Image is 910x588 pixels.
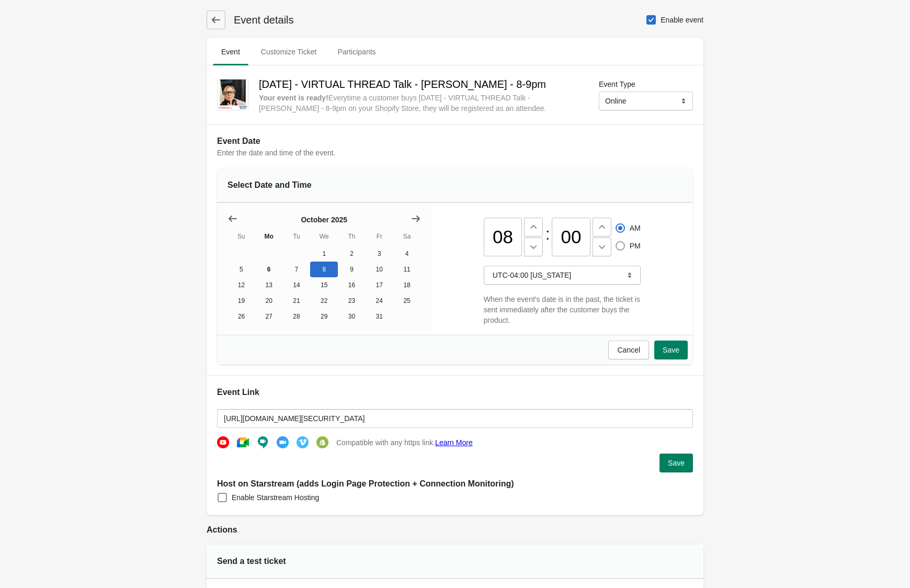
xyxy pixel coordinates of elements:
[608,341,649,359] button: Cancel
[255,309,283,324] button: Monday October 27 2025
[545,229,550,239] div: :
[393,246,421,262] button: Saturday October 4 2025
[217,478,693,490] h2: Host on Starstream (adds Login Page Protection + Connection Monitoring)
[668,459,685,467] span: Save
[225,13,294,27] h1: Event details
[283,277,311,293] button: Tuesday October 14 2025
[338,309,366,324] button: Thursday October 30 2025
[297,436,309,448] img: vimeo-560bbffc7e56379122b0da8638c6b73a.png
[232,492,319,503] span: Enable Starstream Hosting
[283,262,311,277] button: Tuesday October 7 2025
[393,277,421,293] button: Saturday October 18 2025
[366,227,393,246] th: Friday
[599,79,635,89] label: Event Type
[435,438,473,447] a: Learn More
[338,227,366,246] th: Thursday
[217,555,360,568] div: Send a test ticket
[366,277,393,293] button: Friday October 17 2025
[336,437,473,448] span: Compatible with any https link.
[310,309,338,324] button: Wednesday October 29 2025
[227,179,364,191] div: Select Date and Time
[654,341,688,359] button: Save
[316,436,328,448] img: shopify-b17b33348d1e82e582ef0e2c9e9faf47.png
[217,135,693,148] h2: Event Date
[218,80,248,110] img: meg-cox-thread-talk.jpg
[659,454,693,472] button: Save
[366,246,393,262] button: Friday October 3 2025
[207,524,703,536] h2: Actions
[255,293,283,309] button: Monday October 20 2025
[393,293,421,309] button: Saturday October 25 2025
[393,227,421,246] th: Saturday
[661,15,703,25] span: Enable event
[227,262,255,277] button: Sunday October 5 2025
[310,246,338,262] button: Wednesday October 1 2025
[259,76,582,93] h2: [DATE] - VIRTUAL THREAD Talk - [PERSON_NAME] - 8-9pm
[283,227,311,246] th: Tuesday
[310,227,338,246] th: Wednesday
[255,262,283,277] button: Today Monday October 6 2025
[217,386,693,399] h2: Event Link
[253,42,325,61] span: Customize Ticket
[310,293,338,309] button: Wednesday October 22 2025
[310,262,338,277] button: Wednesday October 8 2025
[255,227,283,246] th: Monday
[663,346,679,354] span: Save
[493,271,571,279] span: UTC-04:00 [US_STATE]
[259,93,582,114] div: Everytime a customer buys [DATE] - VIRTUAL THREAD Talk - [PERSON_NAME] - 8-9pm on your Shopify St...
[630,223,641,233] span: AM
[617,346,640,354] span: Cancel
[393,262,421,277] button: Saturday October 11 2025
[257,436,269,448] img: hangout-ee6acdd14049546910bffd711ce10325.png
[255,277,283,293] button: Monday October 13 2025
[310,277,338,293] button: Wednesday October 15 2025
[227,227,255,246] th: Sunday
[259,94,328,102] strong: Your event is ready !
[227,293,255,309] button: Sunday October 19 2025
[366,262,393,277] button: Friday October 10 2025
[338,262,366,277] button: Thursday October 9 2025
[227,277,255,293] button: Sunday October 12 2025
[217,436,229,448] img: youtube-b4f2b64af1b614ce26dc15ab005f3ec1.png
[227,309,255,324] button: Sunday October 26 2025
[338,293,366,309] button: Thursday October 23 2025
[484,295,640,324] span: When the event's date is in the past, the ticket is sent immediately after the customer buys the ...
[366,293,393,309] button: Friday October 24 2025
[283,309,311,324] button: Tuesday October 28 2025
[223,209,242,228] button: Show previous month, September 2025
[237,436,249,448] img: google-meeting-003a4ac0a6bd29934347c2d6ec0e8d4d.png
[338,246,366,262] button: Thursday October 2 2025
[406,209,425,228] button: Show next month, November 2025
[484,266,641,285] button: UTC-04:00 [US_STATE]
[213,42,248,61] span: Event
[217,149,335,157] span: Enter the date and time of the event.
[630,241,641,251] span: PM
[366,309,393,324] button: Friday October 31 2025
[283,293,311,309] button: Tuesday October 21 2025
[217,409,693,428] input: https://secret-url.com
[329,42,384,61] span: Participants
[277,436,289,448] img: zoom-d2aebb472394d9f99a89fc36b09dd972.png
[338,277,366,293] button: Thursday October 16 2025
